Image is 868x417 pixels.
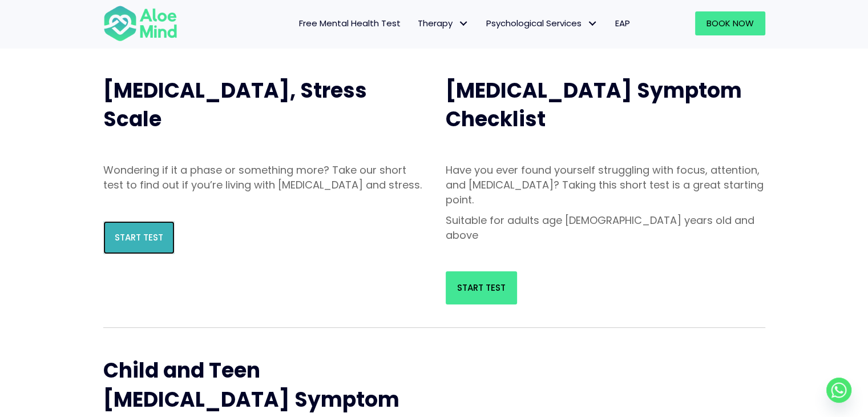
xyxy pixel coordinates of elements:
span: Start Test [115,231,163,243]
span: Therapy [418,17,469,29]
span: Start Test [457,282,506,294]
p: Have you ever found yourself struggling with focus, attention, and [MEDICAL_DATA]? Taking this sh... [446,163,765,207]
a: EAP [607,11,639,35]
a: Free Mental Health Test [290,11,409,35]
a: TherapyTherapy: submenu [409,11,478,35]
span: Therapy: submenu [455,15,472,32]
span: [MEDICAL_DATA] Symptom Checklist [446,76,742,134]
span: Free Mental Health Test [299,17,401,29]
a: Start Test [446,271,517,304]
span: EAP [615,17,630,29]
a: Book Now [695,11,765,35]
a: Start Test [103,221,175,254]
a: Whatsapp [826,378,851,403]
a: Psychological ServicesPsychological Services: submenu [478,11,607,35]
nav: Menu [192,11,639,35]
span: [MEDICAL_DATA], Stress Scale [103,76,367,134]
img: Aloe mind Logo [103,5,177,42]
span: Book Now [706,17,754,29]
p: Suitable for adults age [DEMOGRAPHIC_DATA] years old and above [446,213,765,243]
span: Psychological Services: submenu [584,15,601,32]
p: Wondering if it a phase or something more? Take our short test to find out if you’re living with ... [103,163,423,193]
span: Psychological Services [486,17,598,29]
